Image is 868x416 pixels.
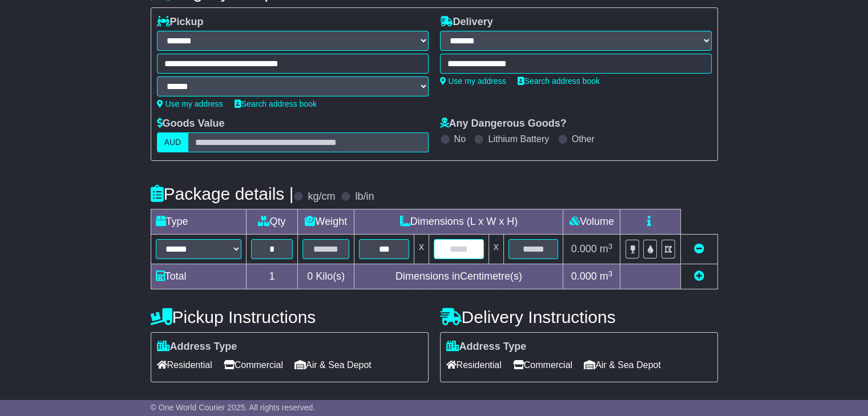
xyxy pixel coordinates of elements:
td: Kilo(s) [298,264,354,289]
td: Qty [246,209,298,235]
label: Delivery [440,16,493,29]
a: Search address book [235,99,317,108]
span: Residential [157,356,212,374]
span: Air & Sea Depot [294,356,372,374]
label: Any Dangerous Goods? [440,118,567,130]
span: m [600,270,613,282]
td: Dimensions in Centimetre(s) [354,264,563,289]
a: Use my address [157,99,223,108]
label: Other [572,134,595,144]
td: Type [151,209,246,235]
span: 0 [307,270,313,282]
span: 0.000 [571,270,597,282]
label: Goods Value [157,118,225,130]
td: Dimensions (L x W x H) [354,209,563,235]
h4: Package details | [151,184,294,203]
h4: Pickup Instructions [151,308,429,326]
label: Address Type [446,341,527,353]
label: kg/cm [308,191,335,203]
a: Use my address [440,76,506,86]
label: No [454,134,466,144]
td: Total [151,264,246,289]
a: Add new item [694,270,704,282]
label: Address Type [157,341,237,353]
span: Air & Sea Depot [584,356,661,374]
span: Commercial [224,356,283,374]
td: 1 [246,264,298,289]
label: Pickup [157,16,204,29]
label: AUD [157,132,189,152]
td: Weight [298,209,354,235]
label: Lithium Battery [488,134,549,144]
label: lb/in [355,191,374,203]
span: Residential [446,356,502,374]
span: © One World Courier 2025. All rights reserved. [151,403,316,412]
h4: Delivery Instructions [440,308,718,326]
span: Commercial [513,356,572,374]
sup: 3 [608,269,613,278]
td: x [488,235,503,264]
a: Search address book [518,76,600,86]
a: Remove this item [694,243,704,255]
span: m [600,243,613,255]
sup: 3 [608,242,613,251]
span: 0.000 [571,243,597,255]
td: x [414,235,429,264]
td: Volume [563,209,620,235]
